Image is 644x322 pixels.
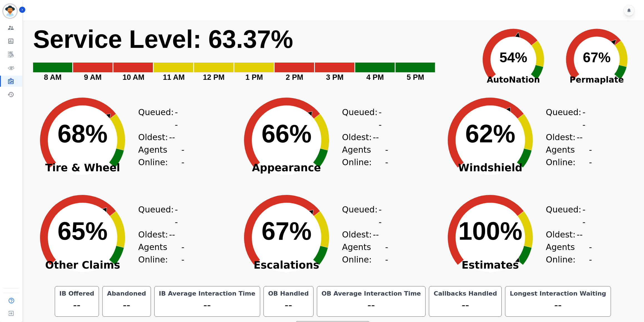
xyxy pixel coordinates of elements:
[342,203,384,228] div: Queued:
[546,106,588,131] div: Queued:
[27,262,138,268] span: Other Claims
[499,50,527,65] text: 54%
[582,203,587,228] span: --
[385,241,389,266] span: --
[385,143,389,169] span: --
[465,120,515,148] text: 62%
[58,290,96,298] div: IB Offered
[546,131,588,143] div: Oldest:
[379,203,384,228] span: --
[181,241,186,266] span: --
[58,217,108,245] text: 65%
[509,298,607,313] div: --
[58,298,96,313] div: --
[366,73,384,81] text: 4 PM
[106,298,147,313] div: --
[158,298,257,313] div: --
[458,217,522,245] text: 100%
[373,228,379,241] span: --
[546,241,593,266] div: Agents Online:
[342,228,384,241] div: Oldest:
[231,262,342,268] span: Escalations
[577,131,583,143] span: --
[203,73,225,81] text: 12 PM
[582,106,587,131] span: --
[472,73,555,86] span: AutoNation
[262,120,312,148] text: 66%
[138,143,185,169] div: Agents Online:
[3,4,17,18] img: Bordered avatar
[407,73,424,81] text: 5 PM
[169,131,175,143] span: --
[175,203,180,228] span: --
[342,241,389,266] div: Agents Online:
[589,241,593,266] span: --
[435,165,546,171] span: Windshield
[546,228,588,241] div: Oldest:
[577,228,583,241] span: --
[169,228,175,241] span: --
[245,73,263,81] text: 1 PM
[181,143,186,169] span: --
[44,73,62,81] text: 8 AM
[262,217,312,245] text: 67%
[286,73,303,81] text: 2 PM
[589,143,593,169] span: --
[320,290,422,298] div: OB Average Interaction Time
[509,290,607,298] div: Longest Interaction Waiting
[163,73,185,81] text: 11 AM
[435,262,546,268] span: Estimates
[555,73,638,86] span: Permaplate
[106,290,147,298] div: Abandoned
[432,290,498,298] div: Callbacks Handled
[33,24,468,87] svg: Service Level: 0%
[326,73,344,81] text: 3 PM
[231,165,342,171] span: Appearance
[138,203,180,228] div: Queued:
[342,143,389,169] div: Agents Online:
[27,165,138,171] span: Tire & Wheel
[432,298,498,313] div: --
[138,131,180,143] div: Oldest:
[320,298,422,313] div: --
[267,298,310,313] div: --
[123,73,145,81] text: 10 AM
[546,143,593,169] div: Agents Online:
[546,203,588,228] div: Queued:
[583,50,611,65] text: 67%
[158,290,257,298] div: IB Average Interaction Time
[342,131,384,143] div: Oldest:
[342,106,384,131] div: Queued:
[84,73,102,81] text: 9 AM
[138,228,180,241] div: Oldest:
[379,106,384,131] span: --
[373,131,379,143] span: --
[58,120,108,148] text: 68%
[138,106,180,131] div: Queued:
[175,106,180,131] span: --
[267,290,310,298] div: OB Handled
[138,241,185,266] div: Agents Online:
[33,25,293,53] text: Service Level: 63.37%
